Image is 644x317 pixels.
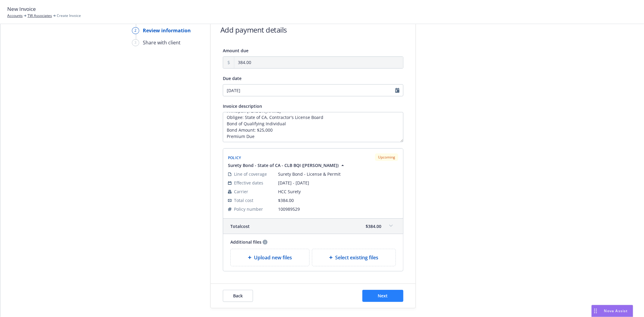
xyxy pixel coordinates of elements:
[223,219,403,234] div: Totalcost$384.00
[228,162,338,168] span: Surety Bond - State of CA - CLB BQI ([PERSON_NAME])
[27,13,52,18] a: TW Associates
[254,254,292,261] span: Upload new files
[234,57,403,68] input: 0.00
[335,254,378,261] span: Select existing files
[375,153,398,161] div: Upcoming
[362,290,403,302] button: Next
[57,13,81,18] span: Create Invoice
[366,223,381,229] span: $384.00
[143,27,191,34] div: Review information
[278,197,294,203] span: $384.00
[7,5,36,13] span: New Invoice
[234,188,248,195] span: Carrier
[234,197,253,203] span: Total cost
[234,180,263,186] span: Effective dates
[223,103,262,109] span: Invoice description
[591,305,633,317] button: Nova Assist
[234,206,263,212] span: Policy number
[312,249,396,266] div: Select existing files
[132,27,139,34] div: 2
[234,171,267,177] span: Line of coverage
[7,13,23,18] a: Accounts
[220,25,287,35] h1: Add payment details
[278,206,398,212] span: 100989529
[230,249,309,266] div: Upload new files
[378,293,388,299] span: Next
[143,39,181,46] div: Share with client
[223,84,403,96] input: MM/DD/YYYY
[223,75,242,81] span: Due date
[223,112,403,142] textarea: Enter invoice description here
[233,293,243,299] span: Back
[223,290,253,302] button: Back
[278,180,398,186] span: [DATE] - [DATE]
[223,48,248,53] span: Amount due
[230,239,261,245] span: Additional files
[278,171,398,177] span: Surety Bond - License & Permit
[230,223,250,229] span: Total cost
[278,188,398,195] span: HCC Surety
[132,39,139,46] div: 3
[228,155,241,160] span: Policy
[228,162,346,168] button: Surety Bond - State of CA - CLB BQI ([PERSON_NAME])
[592,305,599,317] div: Drag to move
[604,308,628,313] span: Nova Assist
